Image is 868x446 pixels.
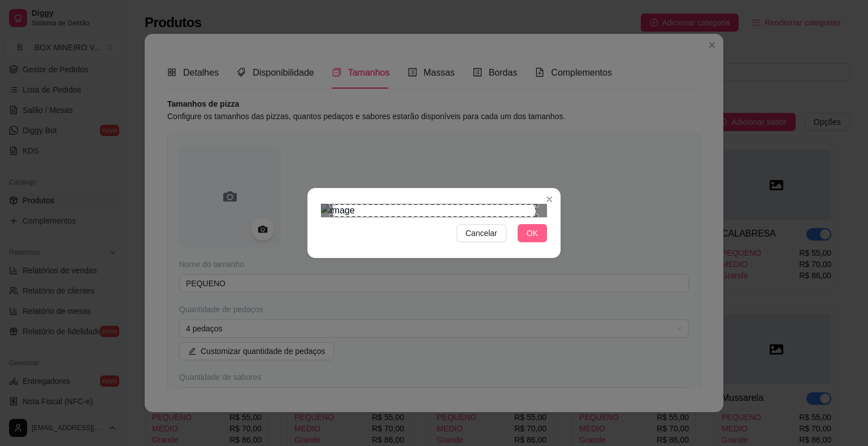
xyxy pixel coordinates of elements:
[518,224,547,242] button: OK
[527,227,538,239] span: OK
[466,227,497,239] span: Cancelar
[321,204,547,217] img: image
[332,204,536,217] div: Use the arrow keys to move the crop selection area
[540,190,558,208] button: Close
[457,224,506,242] button: Cancelar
